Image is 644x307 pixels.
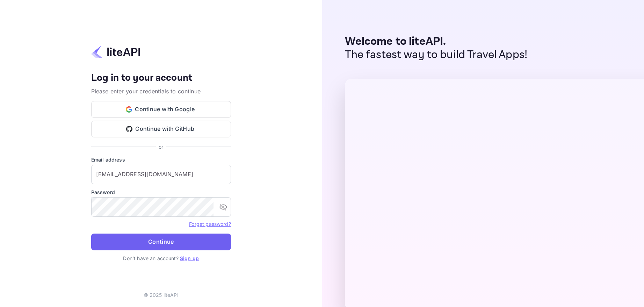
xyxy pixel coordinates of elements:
a: Forget password? [189,220,231,227]
button: Continue [91,234,231,250]
a: Forget password? [189,221,231,227]
input: Enter your email address [91,165,231,184]
button: toggle password visibility [216,200,230,214]
a: Sign up [180,255,199,261]
button: Continue with Google [91,101,231,118]
img: liteapi [91,45,140,59]
label: Password [91,188,231,196]
button: Continue with GitHub [91,121,231,137]
p: Please enter your credentials to continue [91,87,231,95]
label: Email address [91,156,231,163]
p: Welcome to liteAPI. [345,35,528,48]
p: Don't have an account? [91,255,231,262]
p: The fastest way to build Travel Apps! [345,48,528,62]
h4: Log in to your account [91,72,231,84]
p: or [159,143,163,150]
p: © 2025 liteAPI [144,291,179,299]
